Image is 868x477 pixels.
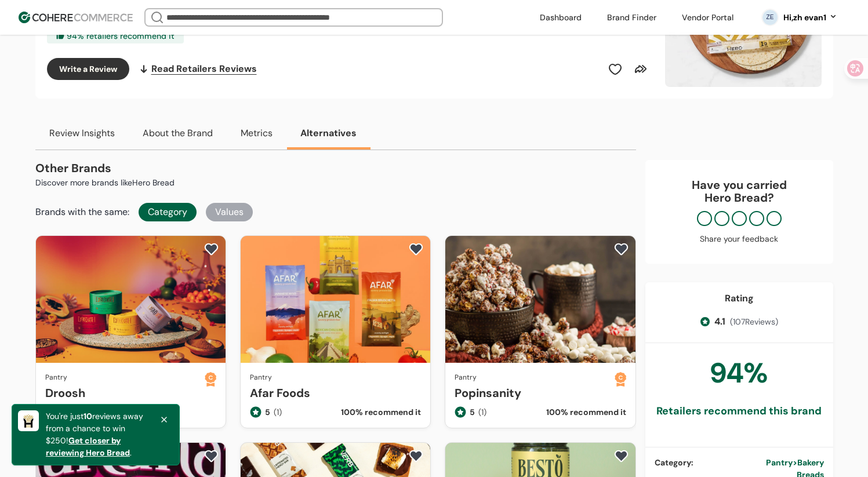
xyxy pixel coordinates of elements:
button: add to favorite [202,241,221,258]
span: Get closer by reviewing Hero Bread [46,435,130,458]
button: Write a Review [47,58,129,80]
div: Values [206,203,253,221]
div: Category : [655,457,757,469]
a: Droosh [45,384,205,402]
img: Cohere Logo [19,12,133,23]
a: Read Retailers Reviews [139,58,257,80]
button: Alternatives [286,117,371,150]
span: Brands with the same: [35,205,129,219]
span: 4.1 [714,315,725,329]
span: Pantry [766,457,793,468]
span: 10 [83,411,92,421]
button: Metrics [227,117,286,150]
p: Discover more brands like Hero Bread [35,177,636,189]
div: Share your feedback [657,233,822,245]
a: You're just10reviews away from a chance to win $250!Get closer by reviewing Hero Bread. [46,411,143,458]
span: Read Retailers Reviews [151,62,257,76]
button: add to favorite [612,447,631,465]
a: Afar Foods [250,384,421,402]
div: Hi, zh evan1 [783,12,826,24]
div: 94 % retailers recommend it [47,28,184,43]
a: Popinsanity [455,384,614,402]
button: add to favorite [612,241,631,258]
div: Retailers recommend this brand [656,403,822,419]
button: Hi,zh evan1 [783,12,838,24]
div: Have you carried [657,179,822,204]
button: add to favorite [406,447,426,465]
svg: 0 percent [761,9,779,26]
button: add to favorite [406,241,426,258]
span: > [793,457,797,468]
div: Rating [725,292,754,305]
b: Other Brands [35,161,111,176]
span: Bakery [797,457,824,468]
div: Category [139,203,197,221]
p: Hero Bread ? [657,191,822,204]
div: 94 % [710,352,768,394]
button: Review Insights [35,117,129,150]
button: add to favorite [202,447,221,465]
button: About the Brand [129,117,227,150]
span: ( 107 Reviews) [730,316,778,328]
